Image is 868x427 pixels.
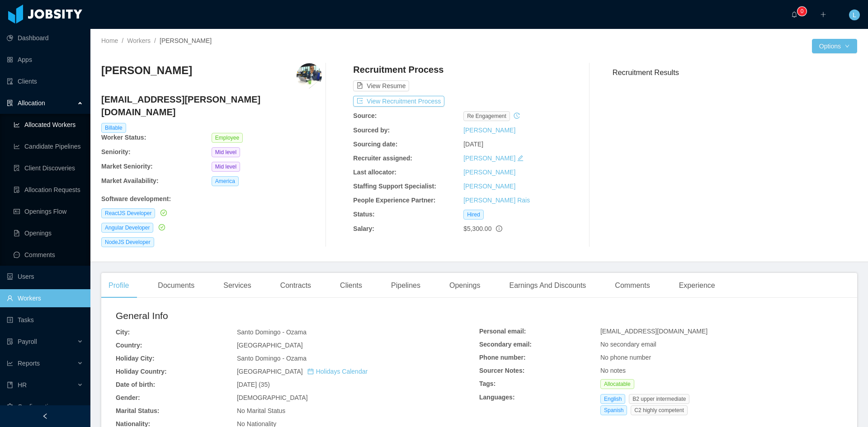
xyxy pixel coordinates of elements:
[463,225,491,232] span: $5,300.00
[353,169,396,176] b: Last allocator:
[353,141,397,148] b: Sourcing date:
[116,355,155,362] b: Holiday City:
[463,155,515,162] a: [PERSON_NAME]
[629,394,689,404] span: B2 upper intermediate
[159,224,165,230] i: icon: check-circle
[159,209,167,216] a: icon: check-circle
[122,37,123,44] span: /
[353,112,377,119] b: Source:
[273,273,318,298] div: Contracts
[7,338,13,345] i: icon: file-protect
[151,273,202,298] div: Documents
[600,354,651,361] span: No phone number
[101,134,146,141] b: Worker Status:
[463,169,515,176] a: [PERSON_NAME]
[463,111,510,121] span: re engagement
[14,181,83,199] a: icon: file-doneAllocation Requests
[127,37,151,44] a: Workers
[7,382,13,388] i: icon: book
[463,197,530,204] a: [PERSON_NAME] Rais
[7,311,83,329] a: icon: profileTasks
[18,403,55,410] span: Configuration
[101,237,154,247] span: NodeJS Developer
[463,210,484,220] span: Hired
[160,210,167,216] i: icon: check-circle
[384,273,428,298] div: Pipelines
[463,141,483,148] span: [DATE]
[7,100,13,106] i: icon: solution
[353,197,435,204] b: People Experience Partner:
[101,63,192,78] h3: [PERSON_NAME]
[353,82,409,89] a: icon: file-textView Resume
[608,273,657,298] div: Comments
[479,341,532,348] b: Secondary email:
[237,381,270,388] span: [DATE] (35)
[116,368,167,375] b: Holiday Country:
[812,39,857,53] button: Optionsicon: down
[600,367,626,374] span: No notes
[797,7,807,16] sup: 0
[613,67,857,78] h3: Recruitment Results
[353,96,444,107] button: icon: exportView Recruitment Process
[600,405,627,415] span: Spanish
[333,273,369,298] div: Clients
[101,177,159,184] b: Market Availability:
[14,202,83,221] a: icon: idcardOpenings Flow
[237,407,285,414] span: No Marital Status
[496,225,502,232] span: info-circle
[237,342,303,349] span: [GEOGRAPHIC_DATA]
[116,394,140,401] b: Gender:
[479,394,515,401] b: Languages:
[600,341,656,348] span: No secondary email
[479,367,524,374] b: Sourcer Notes:
[18,99,45,107] span: Allocation
[18,360,40,367] span: Reports
[7,404,13,410] i: icon: setting
[101,195,171,202] b: Software development :
[237,368,368,375] span: [GEOGRAPHIC_DATA]
[353,225,374,232] b: Salary:
[101,273,136,298] div: Profile
[7,267,83,286] a: icon: robotUsers
[7,289,83,307] a: icon: userWorkers
[101,208,155,218] span: ReactJS Developer
[101,223,153,233] span: Angular Developer
[820,11,826,18] i: icon: plus
[791,11,797,18] i: icon: bell
[101,123,126,133] span: Billable
[216,273,258,298] div: Services
[154,37,156,44] span: /
[14,224,83,242] a: icon: file-textOpenings
[116,407,159,414] b: Marital Status:
[116,328,130,336] b: City:
[116,381,155,388] b: Date of birth:
[101,37,118,44] a: Home
[7,360,13,366] i: icon: line-chart
[517,155,524,161] i: icon: edit
[353,183,436,190] b: Staffing Support Specialist:
[7,29,83,47] a: icon: pie-chartDashboard
[479,354,526,361] b: Phone number:
[853,9,856,20] span: L
[463,183,515,190] a: [PERSON_NAME]
[631,405,687,415] span: C2 highly competent
[7,72,83,90] a: icon: auditClients
[14,116,83,134] a: icon: line-chartAllocated Workers
[353,155,412,162] b: Recruiter assigned:
[237,328,307,336] span: Santo Domingo - Ozama
[502,273,593,298] div: Earnings And Discounts
[353,80,409,91] button: icon: file-textView Resume
[14,137,83,155] a: icon: line-chartCandidate Pipelines
[160,37,212,44] span: [PERSON_NAME]
[14,159,83,177] a: icon: file-searchClient Discoveries
[672,273,722,298] div: Experience
[600,328,708,335] span: [EMAIL_ADDRESS][DOMAIN_NAME]
[353,211,374,218] b: Status:
[116,342,142,349] b: Country:
[600,379,634,389] span: Allocatable
[297,63,322,89] img: 67b0f011-3f06-4296-a1e7-8a808afc45c7_67b4a6e24687a-400w.png
[353,98,444,105] a: icon: exportView Recruitment Process
[237,394,308,401] span: [DEMOGRAPHIC_DATA]
[479,380,495,387] b: Tags:
[101,93,322,118] h4: [EMAIL_ADDRESS][PERSON_NAME][DOMAIN_NAME]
